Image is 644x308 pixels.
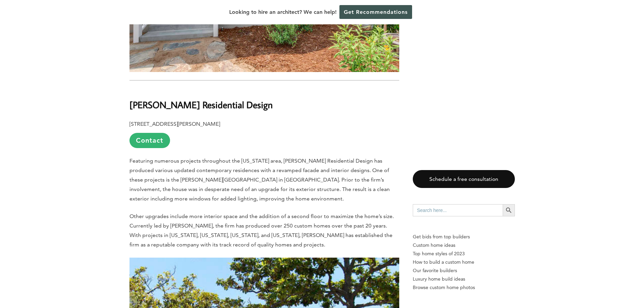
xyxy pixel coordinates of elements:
span: Other upgrades include more interior space and the addition of a second floor to maximize the hom... [129,213,394,248]
p: Get bids from top builders [413,233,515,241]
a: Schedule a free consultation [413,170,515,188]
a: Top home styles of 2023 [413,250,515,258]
a: Contact [129,133,170,148]
span: Featuring numerous projects throughout the [US_STATE] area, [PERSON_NAME] Residential Design has ... [129,158,390,202]
a: Custom home ideas [413,241,515,250]
input: Search here... [413,204,503,216]
b: [PERSON_NAME] Residential Design [129,99,273,111]
a: How to build a custom home [413,258,515,266]
a: Luxury home build ideas [413,275,515,283]
a: Our favorite builders [413,266,515,275]
a: Browse custom home photos [413,283,515,292]
iframe: Drift Widget Chat Controller [514,259,636,300]
a: Get Recommendations [339,5,412,19]
b: [STREET_ADDRESS][PERSON_NAME] [129,121,220,127]
svg: Search [505,207,512,214]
